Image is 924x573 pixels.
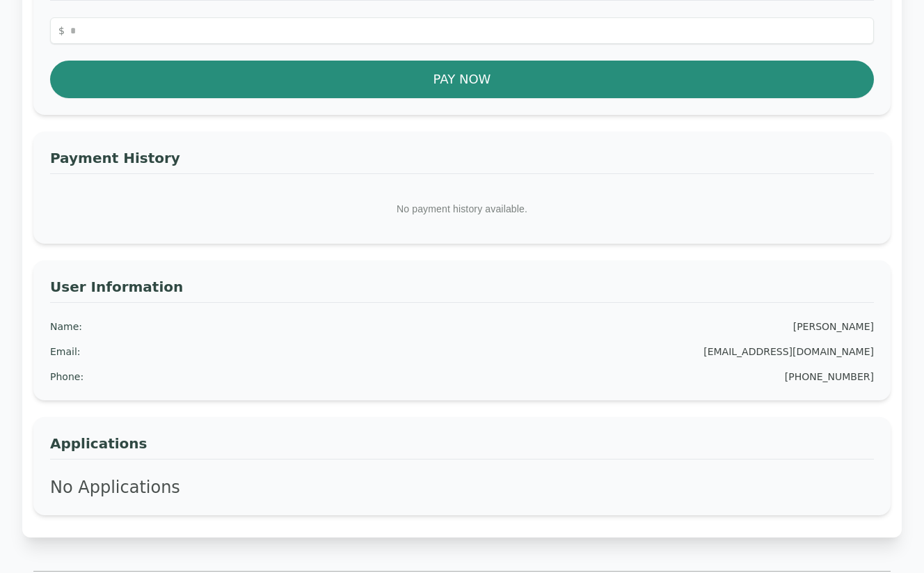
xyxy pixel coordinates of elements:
div: Name : [50,320,82,333]
div: Phone : [50,370,83,384]
button: Pay Now [50,61,874,98]
h3: Payment History [50,148,874,174]
p: No Applications [50,476,874,499]
p: No payment history available. [50,191,874,227]
div: [EMAIL_ADDRESS][DOMAIN_NAME] [703,345,874,359]
h3: User Information [50,277,874,303]
div: [PHONE_NUMBER] [785,370,874,384]
div: [PERSON_NAME] [793,320,874,333]
div: Email : [50,345,81,359]
h3: Applications [50,434,874,460]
